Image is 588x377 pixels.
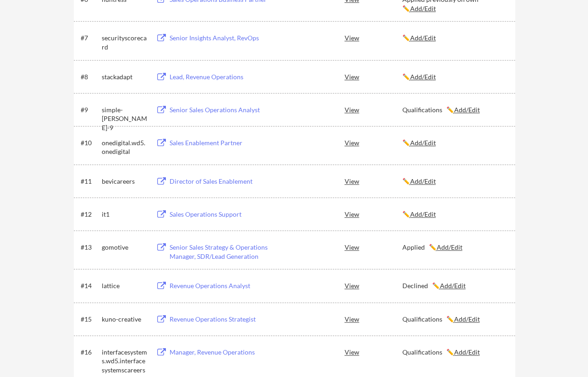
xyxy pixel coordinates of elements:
[102,210,148,219] div: it1
[345,68,402,85] div: View
[170,210,283,219] div: Sales Operations Support
[170,315,283,324] div: Revenue Operations Strategist
[402,72,507,82] div: ✏️
[410,5,436,12] u: Add/Edit
[102,33,148,51] div: securityscorecard
[102,105,148,132] div: simple-[PERSON_NAME]-9
[402,315,507,324] div: Qualifications ✏️
[402,105,507,115] div: Qualifications ✏️
[402,138,507,148] div: ✏️
[170,177,283,186] div: Director of Sales Enablement
[410,210,436,218] u: Add/Edit
[402,210,507,219] div: ✏️
[402,177,507,186] div: ✏️
[102,138,148,156] div: onedigital.wd5.onedigital
[410,34,436,42] u: Add/Edit
[81,33,99,43] div: #7
[81,315,99,324] div: #15
[402,281,507,290] div: Declined ✏️
[345,239,402,255] div: View
[440,282,466,290] u: Add/Edit
[102,348,148,375] div: interfacesystems.wd5.interfacesystemscareers
[81,210,99,219] div: #12
[345,311,402,327] div: View
[454,348,480,356] u: Add/Edit
[81,281,99,290] div: #14
[170,243,283,261] div: Senior Sales Strategy & Operations Manager, SDR/Lead Generation
[345,29,402,46] div: View
[170,33,283,43] div: Senior Insights Analyst, RevOps
[81,138,99,148] div: #10
[170,281,283,290] div: Revenue Operations Analyst
[170,348,283,357] div: Manager, Revenue Operations
[402,33,507,43] div: ✏️
[81,243,99,252] div: #13
[454,315,480,323] u: Add/Edit
[81,72,99,82] div: #8
[345,134,402,151] div: View
[170,105,283,115] div: Senior Sales Operations Analyst
[345,173,402,189] div: View
[102,72,148,82] div: stackadapt
[402,348,507,357] div: Qualifications ✏️
[81,177,99,186] div: #11
[454,106,480,114] u: Add/Edit
[410,73,436,81] u: Add/Edit
[345,344,402,360] div: View
[81,348,99,357] div: #16
[102,281,148,290] div: lattice
[170,138,283,148] div: Sales Enablement Partner
[102,243,148,252] div: gomotive
[170,72,283,82] div: Lead, Revenue Operations
[437,243,462,251] u: Add/Edit
[102,315,148,324] div: kuno-creative
[410,177,436,185] u: Add/Edit
[345,277,402,294] div: View
[81,105,99,115] div: #9
[345,206,402,222] div: View
[345,101,402,118] div: View
[402,243,507,252] div: Applied ✏️
[102,177,148,186] div: bevicareers
[410,139,436,147] u: Add/Edit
